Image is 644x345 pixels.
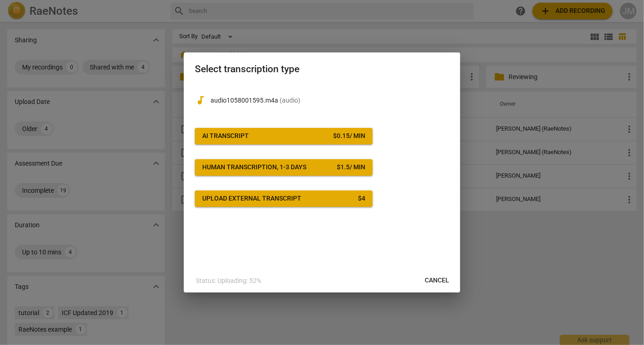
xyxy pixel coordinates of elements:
button: Upload external transcript$4 [195,190,373,207]
div: $ 0.15 / min [333,132,365,141]
div: $ 4 [358,194,365,203]
button: Human transcription, 1-3 days$1.5/ min [195,159,373,176]
div: Human transcription, 1-3 days [202,163,306,172]
div: $ 1.5 / min [337,163,365,172]
p: audio1058001595.m4a(audio) [211,96,449,105]
span: ( audio ) [280,97,300,104]
button: AI Transcript$0.15/ min [195,128,373,144]
button: Cancel [417,272,457,289]
div: AI Transcript [202,132,249,141]
h2: Select transcription type [195,63,449,75]
p: Status: Uploading: 52% [196,276,261,286]
span: audiotrack [195,95,206,106]
div: Upload external transcript [202,194,301,203]
span: Cancel [425,276,449,285]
